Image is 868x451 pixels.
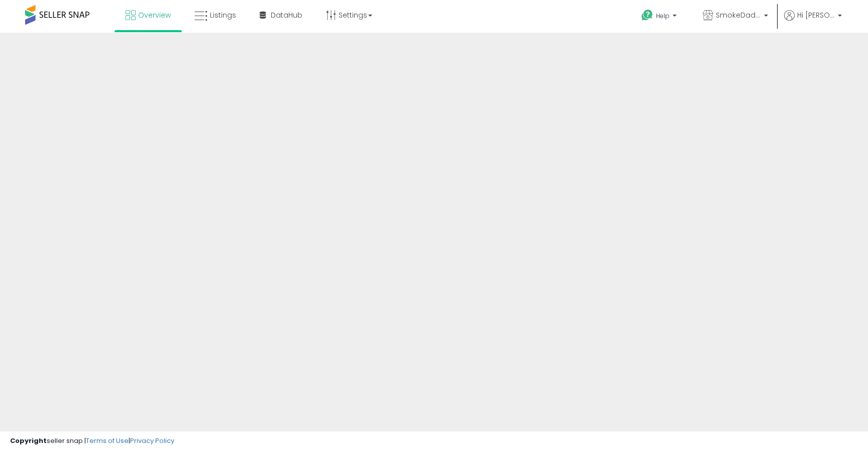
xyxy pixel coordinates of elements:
a: Terms of Use [86,436,129,445]
a: Privacy Policy [130,436,174,445]
a: Hi [PERSON_NAME] [784,10,842,33]
span: DataHub [271,10,302,20]
strong: Copyright [10,436,47,445]
span: Help [656,12,670,20]
span: Overview [138,10,171,20]
span: Hi [PERSON_NAME] [797,10,835,20]
a: Help [633,2,687,33]
i: Get Help [641,9,654,22]
span: SmokeDaddy LLC [716,10,761,20]
span: Listings [210,10,236,20]
div: seller snap | | [10,436,174,446]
